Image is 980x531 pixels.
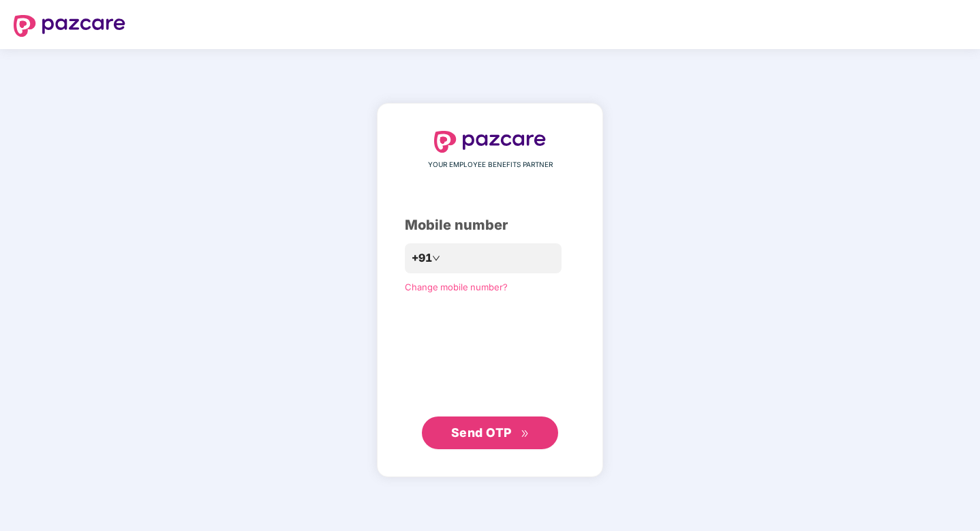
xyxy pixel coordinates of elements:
[434,131,546,153] img: logo
[412,249,432,267] span: +91
[422,416,558,449] button: Send OTPdouble-right
[432,254,440,262] span: down
[428,160,553,170] span: YOUR EMPLOYEE BENEFITS PARTNER
[451,425,512,440] span: Send OTP
[405,215,575,236] div: Mobile number
[405,282,508,292] a: Change mobile number?
[14,15,125,37] img: logo
[521,429,530,438] span: double-right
